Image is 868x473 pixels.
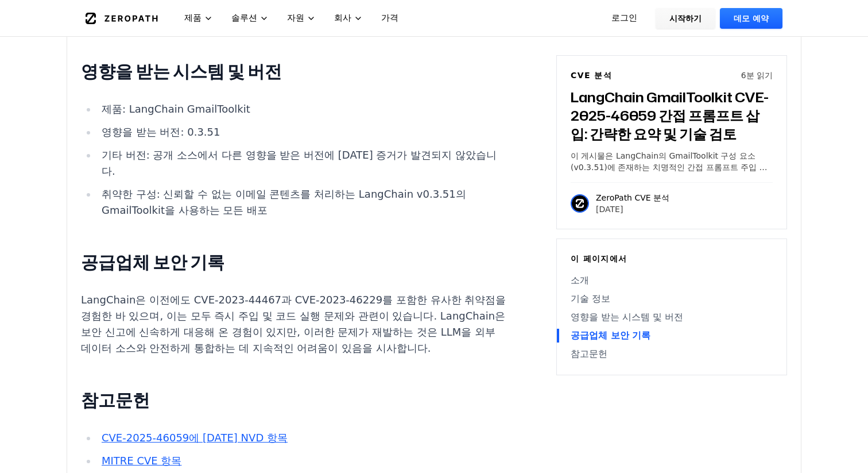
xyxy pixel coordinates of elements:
a: 데모 예약 [720,8,782,29]
font: 기타 버전: 공개 소스에서 다른 영향을 받은 버전에 [DATE] 증거가 발견되지 않았습니다. [102,149,497,177]
font: 솔루션 [231,13,257,23]
font: 공급업체 보안 기록 [571,330,650,341]
font: 제품: LangChain GmailToolkit [102,103,250,115]
font: 이 페이지에서 [571,254,627,263]
a: 로그인 [598,8,651,29]
a: 영향을 받는 시스템 및 버전 [571,310,773,324]
font: ZeroPath CVE 분석 [596,193,669,202]
font: 회사 [334,13,351,23]
font: 공급업체 보안 기록 [81,249,224,274]
font: 가격 [381,13,398,23]
a: 공급업체 보안 기록 [571,329,773,343]
font: 참고문헌 [81,387,150,412]
font: 영향을 받는 시스템 및 버전 [571,312,683,322]
font: LangChain GmailToolkit CVE-2025-46059 간접 프롬프트 삽입: 간략한 요약 및 기술 검토 [571,87,769,144]
a: MITRE CVE 항목 [102,455,181,467]
font: 영향을 받는 버전: 0.3.51 [102,126,220,138]
font: 로그인 [611,13,637,23]
a: 소개 [571,274,773,287]
font: [DATE] [596,205,623,214]
font: 시작하기 [669,14,702,23]
font: 취약한 구성: 신뢰할 수 없는 이메일 콘텐츠를 처리하는 LangChain v0.3.51의 GmailToolkit을 사용하는 모든 배포 [102,188,466,216]
img: ZeroPath CVE 분석 [571,194,589,213]
font: LangChain은 이전에도 CVE-2023-44467과 CVE-2023-46229를 포함한 유사한 취약점을 경험한 바 있으며, 이는 모두 즉시 주입 및 코드 실행 문제와 관... [81,294,506,354]
font: 분 읽기 [746,71,773,80]
font: 이 게시물은 LangChain의 GmailToolkit 구성 요소(v0.3.51)에 존재하는 치명적인 간접 프롬프트 주입 취약점인 CVE-2025-46059에 [DATE] 간... [571,151,768,229]
font: CVE 분석 [571,71,612,80]
font: 자원 [287,13,304,23]
font: 제품 [184,13,201,23]
a: 시작하기 [656,8,715,29]
a: 기술 정보 [571,292,773,306]
a: 참고문헌 [571,347,773,361]
a: CVE-2025-46059에 [DATE] NVD 항목 [102,432,288,444]
font: 참고문헌 [571,348,607,359]
font: 데모 예약 [734,14,769,23]
font: 6 [741,71,746,80]
font: 기술 정보 [571,293,610,304]
font: 영향을 받는 시스템 및 버전 [81,59,282,83]
font: 소개 [571,275,589,286]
